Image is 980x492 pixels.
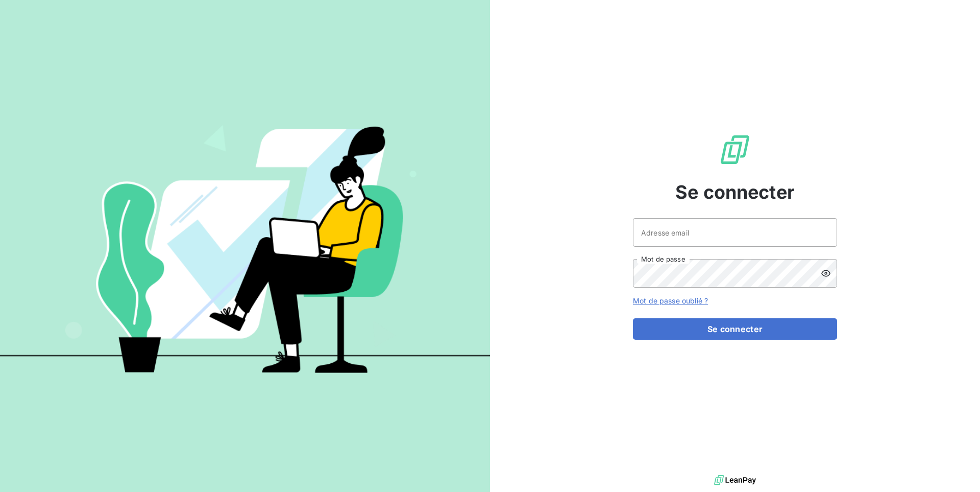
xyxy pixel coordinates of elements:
[714,473,756,488] img: logo
[633,218,837,247] input: placeholder
[675,178,795,206] span: Se connecter
[719,133,751,166] img: Logo LeanPay
[633,296,708,305] a: Mot de passe oublié ?
[633,318,837,340] button: Se connecter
